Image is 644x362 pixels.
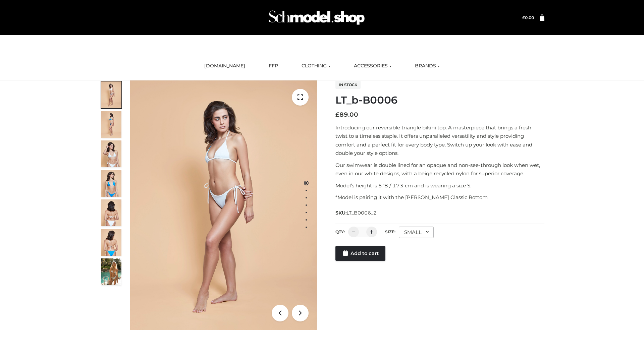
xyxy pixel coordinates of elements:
[101,170,121,197] img: ArielClassicBikiniTop_CloudNine_AzureSky_OW114ECO_4-scaled.jpg
[297,59,335,73] a: CLOTHING
[335,111,358,118] bdi: 89.00
[346,210,377,216] span: LT_B0006_2
[266,4,367,31] img: Schmodel Admin 964
[101,111,121,138] img: ArielClassicBikiniTop_CloudNine_AzureSky_OW114ECO_2-scaled.jpg
[335,209,377,217] span: SKU:
[101,229,121,256] img: ArielClassicBikiniTop_CloudNine_AzureSky_OW114ECO_8-scaled.jpg
[335,161,544,178] p: Our swimwear is double lined for an opaque and non-see-through look when wet, even in our white d...
[385,229,395,234] label: Size:
[335,81,361,89] span: In stock
[335,193,544,202] p: *Model is pairing it with the [PERSON_NAME] Classic Bottom
[101,199,121,226] img: ArielClassicBikiniTop_CloudNine_AzureSky_OW114ECO_7-scaled.jpg
[399,227,434,238] div: SMALL
[522,15,534,20] a: £0.00
[101,140,121,167] img: ArielClassicBikiniTop_CloudNine_AzureSky_OW114ECO_3-scaled.jpg
[101,258,121,285] img: Arieltop_CloudNine_AzureSky2.jpg
[349,59,396,73] a: ACCESSORIES
[199,59,250,73] a: [DOMAIN_NAME]
[410,59,445,73] a: BRANDS
[335,229,345,234] label: QTY:
[264,59,283,73] a: FFP
[130,80,317,330] img: LT_b-B0006
[335,246,385,261] a: Add to cart
[335,181,544,190] p: Model’s height is 5 ‘8 / 173 cm and is wearing a size S.
[335,123,544,158] p: Introducing our reversible triangle bikini top. A masterpiece that brings a fresh twist to a time...
[335,94,544,106] h1: LT_b-B0006
[522,15,534,20] bdi: 0.00
[101,81,121,108] img: ArielClassicBikiniTop_CloudNine_AzureSky_OW114ECO_1-scaled.jpg
[522,15,525,20] span: £
[335,111,339,118] span: £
